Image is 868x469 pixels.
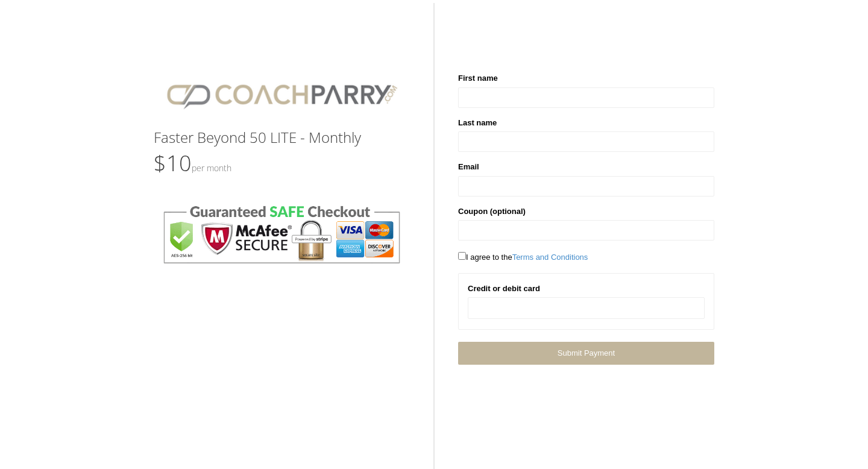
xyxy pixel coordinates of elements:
label: Last name [458,117,497,129]
label: Coupon (optional) [458,206,526,218]
iframe: Secure payment input frame [476,303,697,313]
span: Submit Payment [558,348,615,357]
label: Credit or debit card [468,283,540,295]
a: Submit Payment [458,342,714,364]
label: First name [458,72,498,84]
label: Email [458,161,479,173]
span: $10 [154,148,231,178]
span: I agree to the [458,253,588,262]
h3: Faster Beyond 50 LITE - Monthly [154,130,410,145]
small: Per Month [192,162,231,174]
a: Terms and Conditions [512,253,588,262]
img: CPlogo.png [154,72,410,118]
